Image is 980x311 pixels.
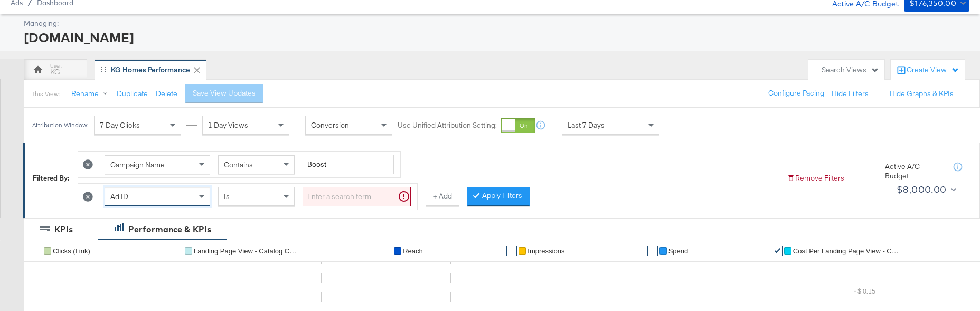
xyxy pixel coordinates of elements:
[303,155,394,174] input: Enter a search term
[467,187,530,206] button: Apply Filters
[403,247,423,255] span: Reach
[194,247,299,255] span: Landing Page View - Catalog Campaign
[53,247,90,255] span: Clicks (Link)
[208,120,248,130] span: 1 Day Views
[173,246,183,256] a: ✔
[50,67,60,77] div: KG
[311,120,349,130] span: Conversion
[156,89,177,99] button: Delete
[224,160,253,169] span: Contains
[890,89,954,99] button: Hide Graphs & KPIs
[527,247,564,255] span: Impressions
[772,246,783,256] a: ✔
[907,65,959,76] div: Create View
[647,246,658,256] a: ✔
[111,65,190,75] div: KG Homes Performance
[382,246,392,256] a: ✔
[761,84,832,103] button: Configure Pacing
[303,187,411,206] input: Enter a search term
[224,192,230,201] span: Is
[110,160,165,169] span: Campaign Name
[54,223,73,235] div: KPIs
[398,120,497,130] label: Use Unified Attribution Setting:
[33,173,70,183] div: Filtered By:
[32,121,89,129] div: Attribution Window:
[885,162,943,181] div: Active A/C Budget
[426,187,459,206] button: + Add
[668,247,689,255] span: Spend
[506,246,517,256] a: ✔
[24,18,967,29] div: Managing:
[568,120,605,130] span: Last 7 Days
[32,90,60,98] div: This View:
[100,67,106,72] div: Drag to reorder tab
[892,181,958,198] button: $8,000.00
[793,247,899,255] span: Cost Per Landing Page View - Catalog Campaign
[64,84,119,103] button: Rename
[897,182,947,197] div: $8,000.00
[832,89,869,99] button: Hide Filters
[117,89,148,99] button: Duplicate
[32,246,42,256] a: ✔
[787,173,844,183] button: Remove Filters
[822,65,879,75] div: Search Views
[128,223,211,235] div: Performance & KPIs
[24,29,967,46] div: [DOMAIN_NAME]
[100,120,140,130] span: 7 Day Clicks
[110,192,128,201] span: Ad ID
